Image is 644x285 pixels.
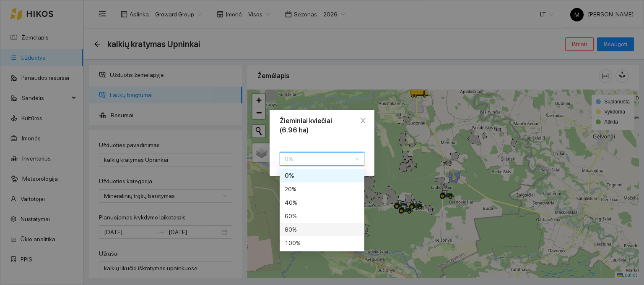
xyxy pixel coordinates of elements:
span: close [360,117,366,124]
div: 80 % [285,225,359,234]
div: 60 % [285,211,359,221]
div: 0 % [285,171,359,180]
div: (6.96 ha) [280,126,364,135]
div: Žieminiai kviečiai [280,116,364,126]
div: 40 % [285,198,359,207]
button: Close [352,110,374,132]
div: 100 % [285,238,359,248]
div: 20 % [285,185,359,194]
span: 0 % [285,153,359,165]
